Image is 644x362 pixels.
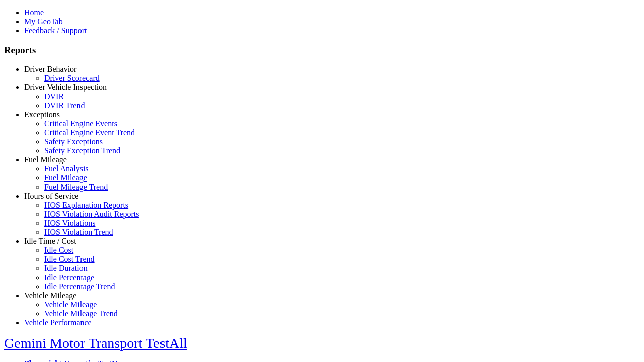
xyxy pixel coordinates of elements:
[24,83,107,92] a: Driver Vehicle Inspection
[24,318,92,327] a: Vehicle Performance
[44,219,95,227] a: HOS Violations
[44,300,97,309] a: Vehicle Mileage
[44,146,120,155] a: Safety Exception Trend
[44,164,89,173] a: Fuel Analysis
[44,210,139,218] a: HOS Violation Audit Reports
[44,273,94,282] a: Idle Percentage
[44,183,108,191] a: Fuel Mileage Trend
[44,309,118,318] a: Vehicle Mileage Trend
[44,74,100,82] a: Driver Scorecard
[44,255,95,263] a: Idle Cost Trend
[44,128,135,137] a: Critical Engine Event Trend
[24,192,78,200] a: Hours of Service
[44,282,115,291] a: Idle Percentage Trend
[44,92,64,101] a: DVIR
[4,335,187,351] a: Gemini Motor Transport TestAll
[24,291,76,300] a: Vehicle Mileage
[24,237,76,245] a: Idle Time / Cost
[44,264,88,273] a: Idle Duration
[24,65,76,73] a: Driver Behavior
[24,17,63,26] a: My GeoTab
[44,173,87,182] a: Fuel Mileage
[44,201,128,209] a: HOS Explanation Reports
[44,228,113,236] a: HOS Violation Trend
[44,119,117,128] a: Critical Engine Events
[24,8,44,17] a: Home
[4,45,640,56] h3: Reports
[44,137,103,146] a: Safety Exceptions
[24,110,60,119] a: Exceptions
[24,26,87,35] a: Feedback / Support
[24,155,67,164] a: Fuel Mileage
[44,246,73,254] a: Idle Cost
[44,101,85,110] a: DVIR Trend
